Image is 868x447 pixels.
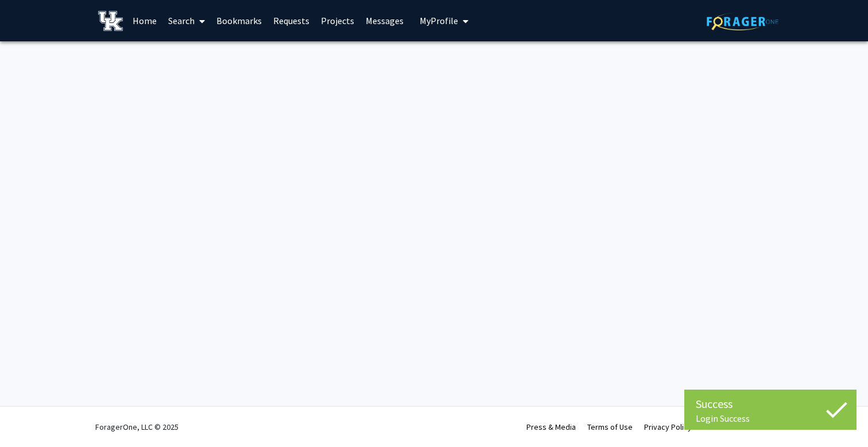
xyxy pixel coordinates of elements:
[707,13,778,30] img: ForagerOne Logo
[127,1,162,41] a: Home
[162,1,211,41] a: Search
[360,1,409,41] a: Messages
[696,413,845,424] div: Login Success
[268,1,315,41] a: Requests
[315,1,360,41] a: Projects
[526,422,576,432] a: Press & Media
[644,422,692,432] a: Privacy Policy
[587,422,633,432] a: Terms of Use
[420,15,458,26] span: My Profile
[95,407,179,447] div: ForagerOne, LLC © 2025
[98,11,123,31] img: University of Kentucky Logo
[696,395,845,413] div: Success
[211,1,268,41] a: Bookmarks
